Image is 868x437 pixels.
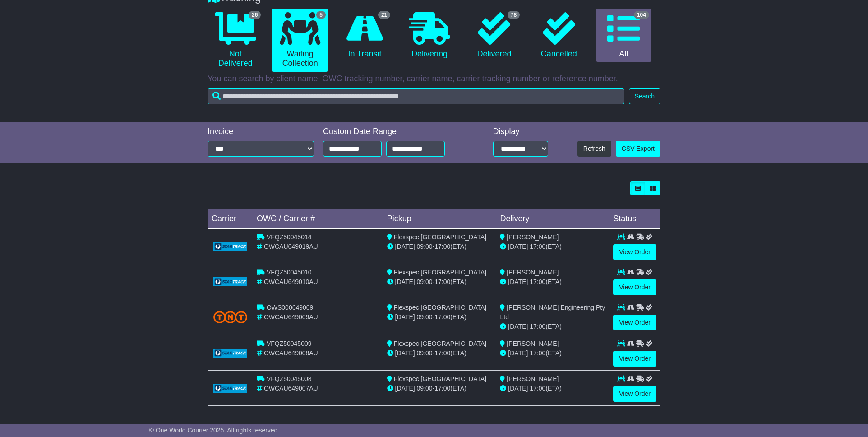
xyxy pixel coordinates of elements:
[629,88,660,104] button: Search
[507,233,559,241] span: [PERSON_NAME]
[264,385,318,392] span: OWCAU649007AU
[616,141,660,157] a: CSV Export
[394,375,487,382] span: Flexspec [GEOGRAPHIC_DATA]
[613,279,656,295] a: View Order
[208,127,314,137] div: Invoice
[507,340,559,347] span: [PERSON_NAME]
[316,11,326,19] span: 5
[91,52,98,60] img: tab_keywords_by_traffic_grey.svg
[213,384,247,393] img: GetCarrierServiceLogo
[496,209,609,229] td: Delivery
[387,277,493,287] div: - (ETA)
[417,313,433,321] span: 09:00
[267,340,312,347] span: VFQZ50045009
[387,384,493,393] div: - (ETA)
[634,11,649,19] span: 104
[508,349,528,357] span: [DATE]
[395,385,415,392] span: [DATE]
[531,9,586,62] a: Cancelled
[387,312,493,322] div: - (ETA)
[101,53,149,59] div: Keywords by Traffic
[26,52,33,60] img: tab_domain_overview_orange.svg
[493,127,548,137] div: Display
[417,385,433,392] span: 09:00
[267,304,314,311] span: OWS000649009
[434,278,450,285] span: 17:00
[387,242,493,251] div: - (ETA)
[500,384,605,393] div: (ETA)
[417,278,433,285] span: 09:00
[508,323,528,330] span: [DATE]
[264,278,318,285] span: OWCAU649010AU
[395,313,415,321] span: [DATE]
[613,386,656,402] a: View Order
[417,349,433,357] span: 09:00
[394,304,487,311] span: Flexspec [GEOGRAPHIC_DATA]
[264,243,318,250] span: OWCAU649019AU
[508,385,528,392] span: [DATE]
[434,243,450,250] span: 17:00
[613,244,656,260] a: View Order
[14,23,22,31] img: website_grey.svg
[613,315,656,330] a: View Order
[508,243,528,250] span: [DATE]
[383,209,496,229] td: Pickup
[434,385,450,392] span: 17:00
[500,277,605,287] div: (ETA)
[213,349,247,358] img: GetCarrierServiceLogo
[394,340,487,347] span: Flexspec [GEOGRAPHIC_DATA]
[213,311,247,323] img: TNT_Domestic.png
[500,322,605,331] div: (ETA)
[394,233,487,241] span: Flexspec [GEOGRAPHIC_DATA]
[378,11,390,19] span: 21
[208,209,253,229] td: Carrier
[264,349,318,357] span: OWCAU649008AU
[508,278,528,285] span: [DATE]
[530,278,545,285] span: 17:00
[500,349,605,358] div: (ETA)
[394,269,487,276] span: Flexspec [GEOGRAPHIC_DATA]
[395,278,415,285] span: [DATE]
[267,233,312,241] span: VFQZ50045014
[208,9,263,72] a: 26 Not Delivered
[508,11,520,19] span: 78
[25,14,44,22] div: v 4.0.25
[577,141,611,157] button: Refresh
[14,14,22,22] img: logo_orange.svg
[23,23,99,31] div: Domain: [DOMAIN_NAME]
[213,242,247,251] img: GetCarrierServiceLogo
[402,9,457,62] a: Delivering
[272,9,328,72] a: 5 Waiting Collection
[507,375,559,382] span: [PERSON_NAME]
[264,313,318,321] span: OWCAU649009AU
[434,349,450,357] span: 17:00
[530,323,545,330] span: 17:00
[596,9,651,62] a: 104 All
[267,375,312,382] span: VFQZ50045008
[249,11,261,19] span: 26
[395,243,415,250] span: [DATE]
[323,127,468,137] div: Custom Date Range
[466,9,522,62] a: 78 Delivered
[507,269,559,276] span: [PERSON_NAME]
[149,427,280,434] span: © One World Courier 2025. All rights reserved.
[434,313,450,321] span: 17:00
[609,209,660,229] td: Status
[530,243,545,250] span: 17:00
[387,349,493,358] div: - (ETA)
[267,269,312,276] span: VFQZ50045010
[530,385,545,392] span: 17:00
[213,277,247,286] img: GetCarrierServiceLogo
[337,9,392,62] a: 21 In Transit
[613,351,656,367] a: View Order
[417,243,433,250] span: 09:00
[253,209,383,229] td: OWC / Carrier #
[36,53,81,59] div: Domain Overview
[395,349,415,357] span: [DATE]
[500,304,605,321] span: [PERSON_NAME] Engineering Pty Ltd
[208,74,660,84] p: You can search by client name, OWC tracking number, carrier name, carrier tracking number or refe...
[500,242,605,251] div: (ETA)
[530,349,545,357] span: 17:00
